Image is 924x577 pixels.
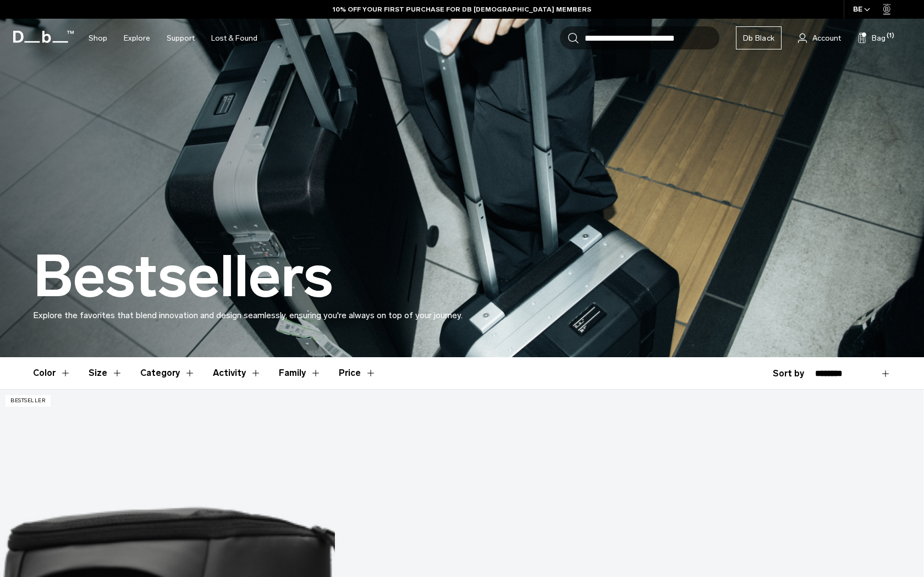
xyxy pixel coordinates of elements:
a: Shop [89,19,107,58]
button: Toggle Filter [140,357,195,389]
a: Explore [124,19,150,58]
button: Bag (1) [857,31,886,45]
nav: Main Navigation [80,19,266,58]
a: Account [798,31,841,45]
h1: Bestsellers [33,245,333,309]
button: Toggle Filter [89,357,123,389]
span: (1) [887,31,894,41]
button: Toggle Filter [33,357,71,389]
span: Bag [872,32,886,44]
a: Lost & Found [211,19,257,58]
span: Account [812,32,841,44]
p: Bestseller [5,395,51,407]
button: Toggle Price [339,357,376,389]
a: 10% OFF YOUR FIRST PURCHASE FOR DB [DEMOGRAPHIC_DATA] MEMBERS [333,4,591,14]
button: Toggle Filter [279,357,321,389]
a: Support [167,19,195,58]
span: Explore the favorites that blend innovation and design seamlessly, ensuring you're always on top ... [33,310,463,320]
a: Db Black [736,26,782,49]
button: Toggle Filter [213,357,261,389]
